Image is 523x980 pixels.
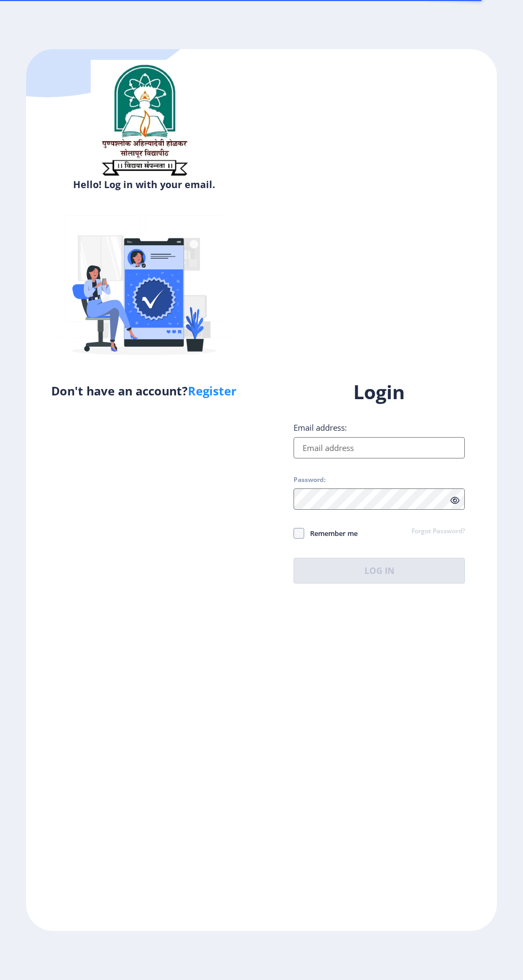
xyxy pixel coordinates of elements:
a: Forgot Password? [411,527,465,536]
label: Email address: [294,422,347,433]
img: Verified-rafiki.svg [51,195,237,382]
img: sulogo.png [91,60,197,181]
a: Register [188,383,236,399]
h6: Hello! Log in with your email. [34,178,253,191]
label: Password: [294,476,326,484]
h1: Login [294,379,465,405]
span: Remember me [304,527,358,540]
button: Log In [294,558,465,584]
h5: Don't have an account? [34,382,253,399]
input: Email address [294,437,465,458]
